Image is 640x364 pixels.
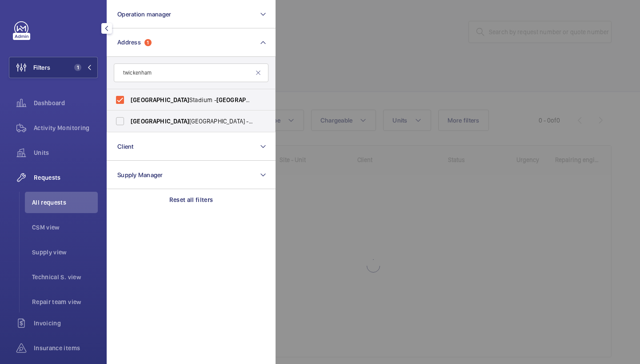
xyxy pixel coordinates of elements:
span: Dashboard [34,99,98,107]
button: Filters1 [9,57,98,78]
span: Supply view [32,248,98,257]
span: 1 [74,64,81,71]
span: Units [34,148,98,157]
span: CSM view [32,223,98,232]
span: All requests [32,198,98,207]
span: Requests [34,173,98,182]
span: Repair team view [32,297,98,306]
span: Activity Monitoring [34,123,98,132]
span: Filters [33,63,50,72]
span: Technical S. view [32,273,98,281]
span: Invoicing [34,319,98,328]
span: Insurance items [34,344,98,352]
